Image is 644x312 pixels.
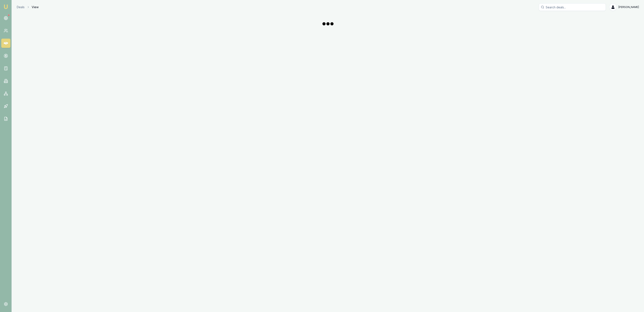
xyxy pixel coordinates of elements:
span: View [32,5,39,9]
span: [PERSON_NAME] [618,5,639,9]
img: emu-icon-u.png [3,4,8,9]
input: Search deals [539,3,606,11]
a: Deals [17,5,25,9]
nav: breadcrumb [17,5,39,9]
